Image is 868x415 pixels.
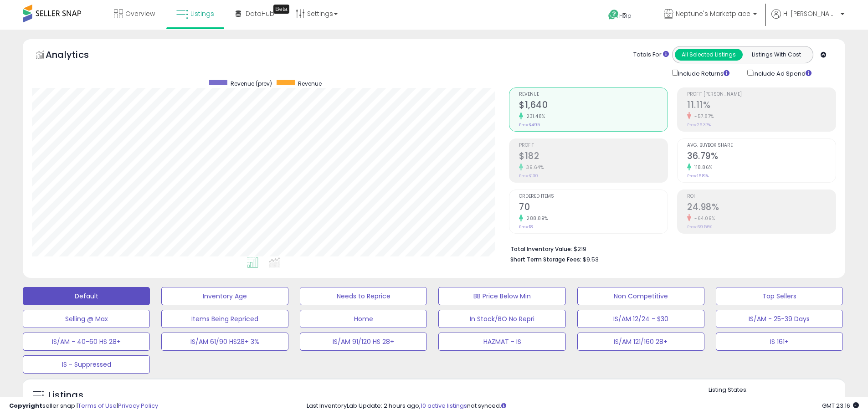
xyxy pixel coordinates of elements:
div: Last InventoryLab Update: 2 hours ago, not synced. [307,402,859,410]
button: Default [23,287,150,305]
div: Tooltip anchor [273,5,289,14]
button: HAZMAT - IS [438,333,565,351]
button: Inventory Age [161,287,288,305]
div: seller snap | | [9,402,158,410]
span: Revenue [298,80,322,87]
button: All Selected Listings [675,49,743,61]
small: 118.86% [691,164,713,171]
button: IS/AM 12/24 - $30 [577,310,704,328]
h2: $1,640 [519,100,668,112]
strong: Copyright [9,401,42,410]
button: Home [300,310,427,328]
b: Total Inventory Value: [510,245,572,253]
h2: $182 [519,151,668,163]
span: Profit [519,143,668,148]
a: Terms of Use [78,401,117,410]
span: Help [619,12,632,20]
small: Prev: 16.81% [687,173,709,179]
button: In Stock/BO No Repri [438,310,565,328]
h2: 11.11% [687,100,836,112]
small: Prev: $130 [519,173,538,179]
div: Totals For [633,51,669,59]
p: Listing States: [709,386,845,395]
span: Hi [PERSON_NAME] [783,9,838,18]
span: Overview [125,9,155,18]
b: Short Term Storage Fees: [510,256,581,263]
div: Include Ad Spend [740,68,826,78]
span: Avg. Buybox Share [687,143,836,148]
button: Listings With Cost [742,49,810,61]
span: Profit [PERSON_NAME] [687,92,836,97]
button: IS/AM 91/120 HS 28+ [300,333,427,351]
i: Get Help [608,9,619,20]
a: Help [601,2,649,30]
span: 2025-08-14 23:16 GMT [822,401,859,410]
a: 10 active listings [421,401,467,410]
span: Revenue [519,92,668,97]
small: 288.89% [523,215,548,222]
button: IS/AM 121/160 28+ [577,333,704,351]
li: $219 [510,243,829,254]
small: 39.64% [523,164,544,171]
h5: Listings [48,389,83,402]
label: Active [718,396,734,404]
button: Needs to Reprice [300,287,427,305]
small: Prev: 26.37% [687,122,711,128]
small: -64.09% [691,215,715,222]
span: ROI [687,194,836,199]
span: Neptune's Marketplace [676,9,750,18]
h5: Analytics [46,48,107,63]
a: Privacy Policy [118,401,158,410]
button: IS/AM 61/90 HS28+ 3% [161,333,288,351]
button: IS/AM - 25-39 Days [716,310,843,328]
button: Non Competitive [577,287,704,305]
small: Prev: 18 [519,224,533,230]
small: Prev: $495 [519,122,540,128]
h2: 24.98% [687,202,836,214]
button: IS/AM - 40-60 HS 28+ [23,333,150,351]
span: DataHub [246,9,274,18]
small: 231.48% [523,113,545,120]
span: Ordered Items [519,194,668,199]
button: Top Sellers [716,287,843,305]
span: Revenue (prev) [231,80,272,87]
a: Hi [PERSON_NAME] [771,9,844,30]
button: IS - Suppressed [23,355,150,374]
h2: 70 [519,202,668,214]
button: Selling @ Max [23,310,150,328]
button: IS 161+ [716,333,843,351]
div: Include Returns [665,68,740,78]
span: $9.53 [583,255,599,264]
button: Items Being Repriced [161,310,288,328]
span: Listings [190,9,214,18]
h2: 36.79% [687,151,836,163]
button: BB Price Below Min [438,287,565,305]
small: -57.87% [691,113,714,120]
label: Deactivated [786,396,820,404]
small: Prev: 69.56% [687,224,712,230]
